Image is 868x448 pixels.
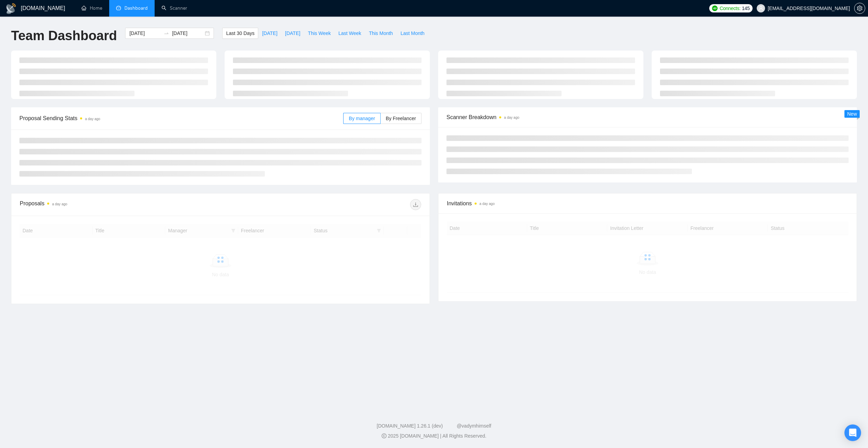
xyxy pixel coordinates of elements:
a: @vadymhimself [457,423,491,429]
button: This Week [304,28,335,39]
button: [DATE] [258,28,281,39]
span: dashboard [116,6,121,10]
time: a day ago [479,202,495,206]
img: upwork-logo.png [712,6,718,11]
button: Last 30 Days [222,28,258,39]
span: [DATE] [285,29,300,37]
span: copyright [382,433,387,438]
button: This Month [365,28,397,39]
h1: Team Dashboard [11,28,117,44]
span: [DATE] [262,29,277,37]
img: logo [6,3,17,14]
span: Proposal Sending Stats [19,114,343,123]
span: By manager [349,116,375,121]
span: Last Month [400,29,424,37]
button: setting [854,3,865,14]
div: 2025 [DOMAIN_NAME] | All Rights Reserved. [6,432,862,440]
span: Last 30 Days [226,29,254,37]
span: New [847,111,857,117]
input: End date [172,29,203,37]
a: [DOMAIN_NAME] 1.26.1 (dev) [377,423,443,429]
button: Last Week [335,28,365,39]
span: swap-right [164,30,169,36]
button: [DATE] [281,28,304,39]
time: a day ago [85,117,100,121]
div: Proposals [20,199,220,210]
a: homeHome [81,5,102,11]
span: to [164,30,169,36]
a: searchScanner [162,5,187,11]
time: a day ago [504,116,519,119]
a: setting [854,6,865,11]
span: Connects: [720,5,740,12]
span: user [758,6,763,11]
div: Open Intercom Messenger [844,424,861,441]
input: Start date [129,29,161,37]
span: Dashboard [124,5,148,11]
span: By Freelancer [386,116,416,121]
span: This Month [369,29,393,37]
button: Last Month [397,28,428,39]
span: 145 [742,5,749,12]
span: Scanner Breakdown [446,113,849,122]
span: Last Week [338,29,361,37]
span: Invitations [447,199,848,208]
time: a day ago [52,202,67,206]
span: This Week [308,29,331,37]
